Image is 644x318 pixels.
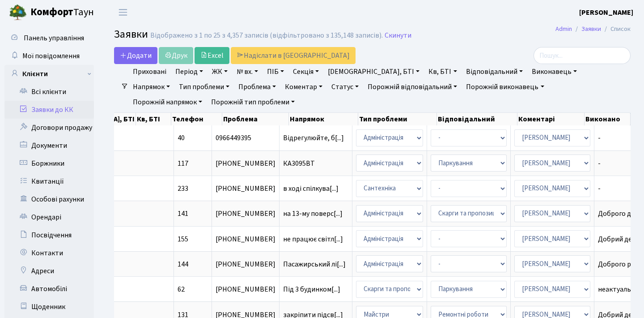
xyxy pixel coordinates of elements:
[283,184,339,193] span: в ході спілкува[...]
[216,261,275,268] span: [PHONE_NUMBER]
[178,284,185,294] span: 62
[534,47,631,64] input: Пошук...
[208,64,231,79] a: ЖК
[4,262,94,280] a: Адреси
[4,83,94,101] a: Всі клієнти
[4,244,94,262] a: Контакти
[30,5,94,20] span: Таун
[364,79,461,95] a: Порожній відповідальний
[178,133,185,143] span: 40
[4,65,94,83] a: Клієнти
[4,119,94,137] a: Договори продажу
[4,208,94,226] a: Орендарі
[24,33,84,43] span: Панель управління
[4,155,94,172] a: Боржники
[195,47,229,64] a: Excel
[175,79,233,95] a: Тип проблеми
[581,24,601,34] a: Заявки
[178,209,188,219] span: 141
[129,95,206,110] a: Порожній напрямок
[171,113,222,125] th: Телефон
[129,79,174,95] a: Напрямок
[4,190,94,208] a: Особові рахунки
[4,137,94,155] a: Документи
[216,286,275,293] span: [PHONE_NUMBER]
[579,7,633,18] a: [PERSON_NAME]
[462,79,547,95] a: Порожній виконавець
[120,51,152,60] span: Додати
[324,64,423,79] a: [DEMOGRAPHIC_DATA], БТІ
[216,134,275,142] span: 0966449395
[178,159,188,168] span: 117
[517,113,585,125] th: Коментарі
[425,64,460,79] a: Кв, БТІ
[114,26,148,42] span: Заявки
[4,172,94,190] a: Квитанції
[283,133,344,143] span: Відрегулюйте, б[...]
[283,259,346,269] span: Пасажирський лі[...]
[216,210,275,217] span: [PHONE_NUMBER]
[136,113,171,125] th: Кв, БТІ
[222,113,289,125] th: Проблема
[172,64,207,79] a: Період
[216,160,275,167] span: [PHONE_NUMBER]
[283,234,343,244] span: не працює світл[...]
[289,64,322,79] a: Секція
[462,64,526,79] a: Відповідальний
[216,185,275,192] span: [PHONE_NUMBER]
[585,113,630,125] th: Виконано
[22,51,80,61] span: Мої повідомлення
[4,101,94,119] a: Заявки до КК
[263,64,288,79] a: ПІБ
[601,24,631,34] li: Список
[4,29,94,47] a: Панель управління
[437,113,517,125] th: Відповідальний
[358,113,437,125] th: Тип проблеми
[30,5,73,19] b: Комфорт
[216,236,275,243] span: [PHONE_NUMBER]
[114,47,157,64] a: Додати
[178,234,188,244] span: 155
[528,64,580,79] a: Виконавець
[283,160,348,167] span: КА3095ВТ
[385,31,411,40] a: Скинути
[235,79,280,95] a: Проблема
[555,24,572,34] a: Admin
[579,8,633,17] b: [PERSON_NAME]
[129,64,170,79] a: Приховані
[233,64,262,79] a: № вх.
[178,184,188,193] span: 233
[4,298,94,316] a: Щоденник
[4,226,94,244] a: Посвідчення
[289,113,358,125] th: Напрямок
[281,79,326,95] a: Коментар
[542,20,644,39] nav: breadcrumb
[283,284,340,294] span: Під 3 будинком[...]
[178,259,188,269] span: 144
[112,5,134,20] button: Переключити навігацію
[9,4,27,21] img: logo.png
[4,47,94,65] a: Мої повідомлення
[4,280,94,298] a: Автомобілі
[328,79,362,95] a: Статус
[283,209,343,219] span: на 13-му поверс[...]
[150,31,383,40] div: Відображено з 1 по 25 з 4,357 записів (відфільтровано з 135,148 записів).
[208,95,298,110] a: Порожній тип проблеми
